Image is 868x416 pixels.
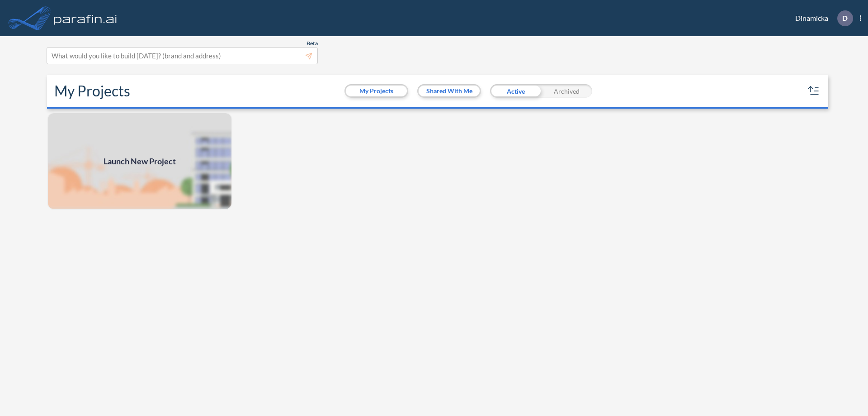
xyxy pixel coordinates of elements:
[419,86,480,96] button: Shared With Me
[346,86,407,96] button: My Projects
[104,155,176,167] span: Launch New Project
[47,112,232,210] img: add
[541,84,592,98] div: Archived
[842,14,848,22] p: D
[54,82,130,100] h2: My Projects
[782,10,861,26] div: Dinamicka
[307,40,318,47] span: Beta
[47,112,232,210] a: Launch New Project
[490,84,541,98] div: Active
[52,9,119,27] img: logo
[807,84,821,98] button: sort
